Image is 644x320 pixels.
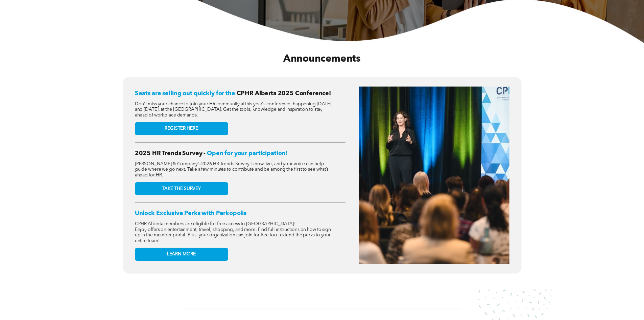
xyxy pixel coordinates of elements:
[135,162,329,177] span: [PERSON_NAME] & Company’s 2026 HR Trends Survey is now live, and your voice can help guide where ...
[162,186,201,191] span: TAKE THE SURVEY
[165,126,198,131] span: REGISTER HERE
[135,182,228,195] a: TAKE THE SURVEY
[237,90,331,97] span: CPHR Alberta 2025 Conference!
[135,102,331,118] span: Don't miss your chance to join your HR community at this year's conference, happening [DATE] and ...
[135,122,228,135] a: REGISTER HERE
[167,251,196,257] span: LEARN MORE
[135,227,331,243] span: Enjoy offers on entertainment, travel, shopping, and more. Find full instructions on how to sign ...
[135,210,246,216] span: Unlock Exclusive Perks with Perkopolis
[135,248,228,260] a: LEARN MORE
[283,54,360,64] span: Announcements
[135,90,235,97] span: Seats are selling out quickly for the
[135,221,296,226] span: CPHR Alberta members are eligible for free access to [GEOGRAPHIC_DATA]!
[135,150,206,156] span: 2025 HR Trends Survey -
[207,150,287,156] span: Open for your participation!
